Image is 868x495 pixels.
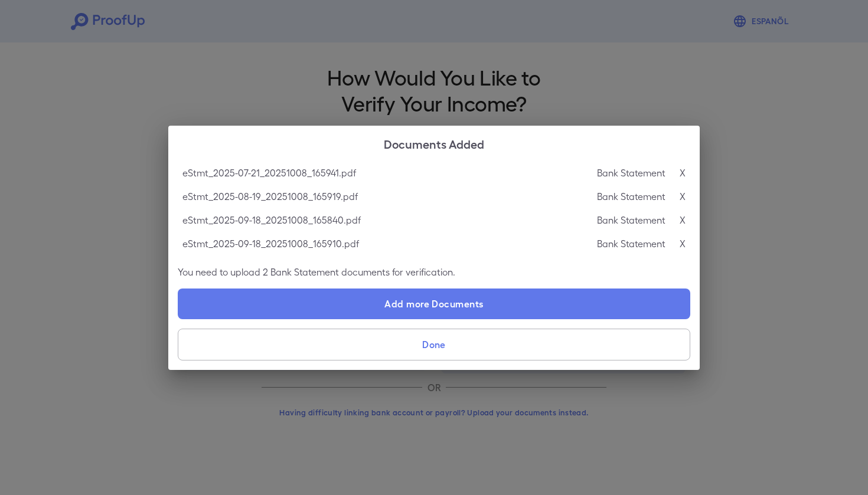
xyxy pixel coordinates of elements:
[680,189,686,204] p: X
[597,237,665,251] p: Bank Statement
[178,289,690,319] label: Add more Documents
[597,166,665,180] p: Bank Statement
[182,166,356,180] p: eStmt_2025-07-21_20251008_165941.pdf
[182,213,361,227] p: eStmt_2025-09-18_20251008_165840.pdf
[182,237,359,251] p: eStmt_2025-09-18_20251008_165910.pdf
[680,166,686,180] p: X
[178,265,690,279] p: You need to upload 2 Bank Statement documents for verification.
[182,189,358,204] p: eStmt_2025-08-19_20251008_165919.pdf
[680,213,686,227] p: X
[178,329,690,360] button: Done
[597,189,665,204] p: Bank Statement
[168,126,700,161] h2: Documents Added
[597,213,665,227] p: Bank Statement
[680,237,686,251] p: X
